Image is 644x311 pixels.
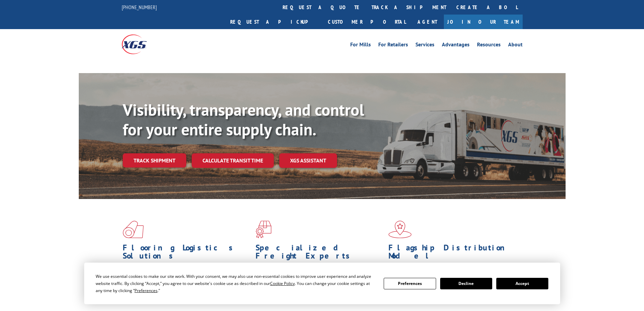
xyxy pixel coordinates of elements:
[123,221,144,238] img: xgs-icon-total-supply-chain-intelligence-red
[350,42,371,49] a: For Mills
[123,153,186,168] a: Track shipment
[444,15,523,29] a: Join Our Team
[135,288,158,293] span: Preferences
[225,15,323,29] a: Request a pickup
[256,244,383,263] h1: Specialized Freight Experts
[388,221,412,238] img: xgs-icon-flagship-distribution-model-red
[388,244,516,263] h1: Flagship Distribution Model
[123,244,251,263] h1: Flooring Logistics Solutions
[270,281,295,286] span: Cookie Policy
[279,153,337,168] a: XGS ASSISTANT
[411,15,444,29] a: Agent
[378,42,408,49] a: For Retailers
[256,221,271,238] img: xgs-icon-focused-on-flooring-red
[192,153,274,168] a: Calculate transit time
[384,278,436,289] button: Preferences
[477,42,501,49] a: Resources
[123,99,364,140] b: Visibility, transparency, and control for your entire supply chain.
[415,42,434,49] a: Services
[442,42,470,49] a: Advantages
[496,278,548,289] button: Accept
[96,273,376,294] div: We use essential cookies to make our site work. With your consent, we may also use non-essential ...
[84,263,560,304] div: Cookie Consent Prompt
[440,278,492,289] button: Decline
[508,42,523,49] a: About
[323,15,411,29] a: Customer Portal
[122,4,157,10] a: [PHONE_NUMBER]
